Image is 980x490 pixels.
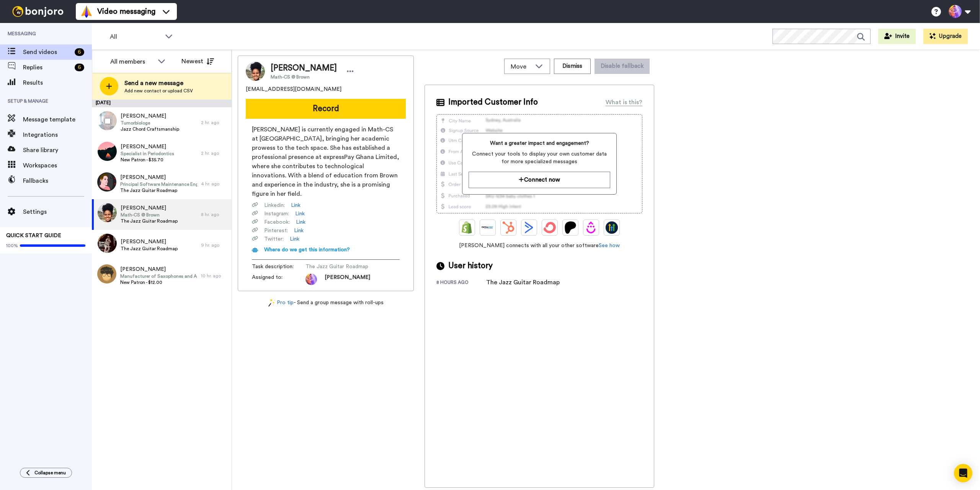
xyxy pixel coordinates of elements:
[271,62,337,74] span: [PERSON_NAME]
[121,112,179,120] span: [PERSON_NAME]
[121,151,174,157] span: Specialist in Periodontics
[523,221,535,234] img: ActiveCampaign
[264,218,290,226] span: Facebook :
[599,243,620,248] a: See how
[120,279,197,285] span: New Patron - $12.00
[201,273,228,279] div: 10 hr. ago
[121,204,178,212] span: [PERSON_NAME]
[23,115,92,124] span: Message template
[23,161,92,170] span: Workspaces
[585,221,597,234] img: Drip
[201,242,228,248] div: 9 hr. ago
[80,5,93,18] img: vm-color.svg
[23,63,72,72] span: Replies
[121,212,178,218] span: Math-CS @ Brown
[34,470,66,476] span: Collapse menu
[6,243,18,249] span: 100%
[120,265,197,273] span: [PERSON_NAME]
[264,235,284,243] span: Twitter :
[246,85,341,93] span: [EMAIL_ADDRESS][DOMAIN_NAME]
[98,142,117,161] img: 6d0bc647-09cd-4fef-ac1d-ee598e63fced.jpg
[246,62,265,81] img: Image of Efia Awuah
[305,263,378,270] span: The Jazz Guitar Roadmap
[201,150,228,156] div: 2 hr. ago
[448,97,538,108] span: Imported Customer Info
[252,274,305,285] span: Assigned to:
[436,279,486,287] div: 8 hours ago
[294,227,304,234] a: Link
[98,203,117,222] img: 3601abb6-f1a2-46bb-84e6-7c4cde12fedd.jpg
[268,299,294,307] a: Pro tip
[6,233,61,238] span: QUICK START GUIDE
[291,202,301,209] a: Link
[201,211,228,218] div: 8 hr. ago
[176,54,220,69] button: Newest
[448,260,493,272] span: User history
[75,64,84,71] div: 6
[121,157,174,163] span: New Patron - $35.70
[23,130,92,139] span: Integrations
[469,172,610,188] button: Connect now
[264,202,285,209] span: Linkedin :
[954,464,972,482] div: Open Intercom Messenger
[110,57,154,66] div: All members
[436,242,642,249] span: [PERSON_NAME] connects with all your other software
[246,99,406,119] button: Record
[606,98,642,107] div: What is this?
[23,48,72,57] span: Send videos
[482,221,494,234] img: Ontraport
[121,218,178,224] span: The Jazz Guitar Roadmap
[469,150,610,166] span: Connect your tools to display your own customer data for more specialized messages
[878,29,916,44] button: Invite
[264,227,288,234] span: Pinterest :
[554,59,591,74] button: Dismiss
[120,273,197,279] span: Manufacturer of Saxophones and Accessories
[9,6,67,17] img: bj-logo-header-white.svg
[923,29,968,44] button: Upgrade
[595,59,650,74] button: Disable fallback
[110,32,161,41] span: All
[121,120,179,126] span: Tumorbiologe
[238,299,414,307] div: - Send a group message with roll-ups
[120,174,197,181] span: [PERSON_NAME]
[295,210,305,218] a: Link
[121,238,178,246] span: [PERSON_NAME]
[23,78,92,87] span: Results
[124,88,193,94] span: Add new contact or upload CSV
[75,48,84,56] div: 6
[124,79,193,88] span: Send a new message
[121,126,179,132] span: Jazz Chord Craftsmanship
[97,6,155,17] span: Video messaging
[268,299,275,307] img: magic-wand.svg
[201,120,228,126] div: 2 hr. ago
[252,125,400,198] span: [PERSON_NAME] is currently engaged in Math-CS at [GEOGRAPHIC_DATA], bringing her academic prowess...
[544,221,556,234] img: ConvertKit
[20,468,72,478] button: Collapse menu
[461,221,473,234] img: Shopify
[121,143,174,151] span: [PERSON_NAME]
[23,146,92,155] span: Share library
[564,221,577,234] img: Patreon
[264,210,289,218] span: Instagram :
[502,221,514,234] img: Hubspot
[120,181,197,187] span: Principal Software Maintenance Engineer
[486,278,560,287] div: The Jazz Guitar Roadmap
[97,264,116,284] img: 6fcf8aff-5d2c-4d5f-9d85-27ee6e09e4ef.jpg
[92,100,232,107] div: [DATE]
[23,176,92,185] span: Fallbacks
[98,234,117,253] img: 39c38b5e-7e95-45c5-bca5-1f3a2a185b2d.jpg
[201,181,228,187] div: 4 hr. ago
[264,247,350,252] span: Where do we get this information?
[511,62,531,71] span: Move
[290,235,299,243] a: Link
[296,218,305,226] a: Link
[252,263,305,270] span: Task description :
[606,221,618,234] img: GoHighLevel
[120,187,197,193] span: The Jazz Guitar Roadmap
[97,172,116,192] img: ef9a58f0-5a86-4ef7-8e41-7858499a57ef.png
[121,246,178,252] span: The Jazz Guitar Roadmap
[23,207,92,216] span: Settings
[469,139,610,147] span: Want a greater impact and engagement?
